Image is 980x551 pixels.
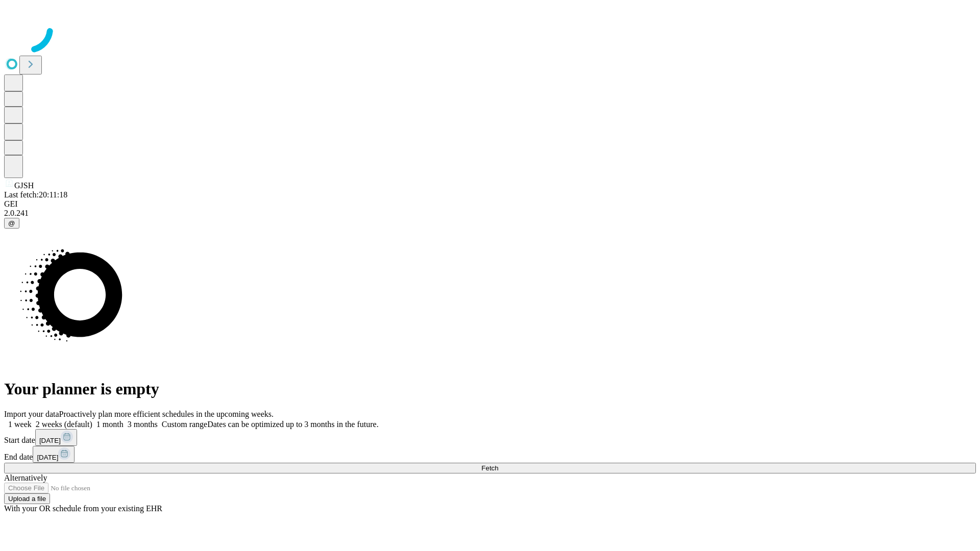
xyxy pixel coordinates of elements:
[39,437,61,444] span: [DATE]
[8,420,32,429] span: 1 week
[4,199,976,209] div: GEI
[481,464,498,472] span: Fetch
[59,410,274,418] span: Proactively plan more efficient schedules in the upcoming weeks.
[162,420,207,429] span: Custom range
[128,420,158,429] span: 3 months
[4,504,162,513] span: With your OR schedule from your existing EHR
[96,420,124,429] span: 1 month
[4,493,50,504] button: Upload a file
[8,219,15,227] span: @
[4,463,976,473] button: Fetch
[14,181,34,190] span: GJSH
[4,429,976,446] div: Start date
[33,446,75,463] button: [DATE]
[4,410,59,418] span: Import your data
[4,218,19,229] button: @
[4,380,976,398] h1: Your planner is empty
[207,420,378,429] span: Dates can be optimized up to 3 months in the future.
[4,190,67,199] span: Last fetch: 20:11:18
[4,209,976,218] div: 2.0.241
[4,446,976,463] div: End date
[36,420,92,429] span: 2 weeks (default)
[4,473,47,482] span: Alternatively
[35,429,77,446] button: [DATE]
[37,454,58,461] span: [DATE]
